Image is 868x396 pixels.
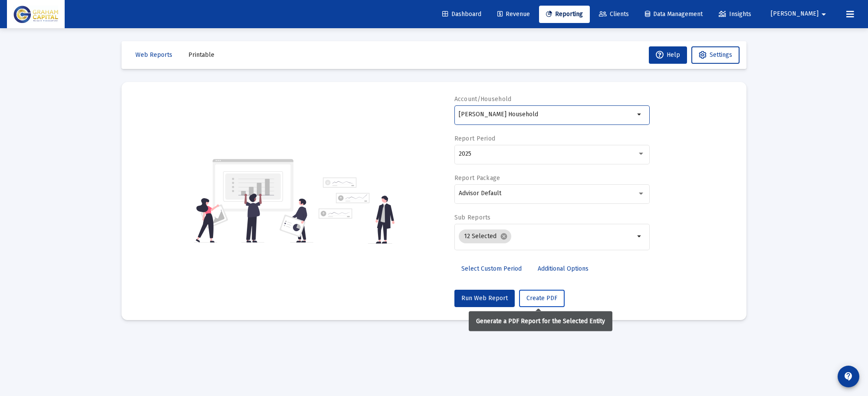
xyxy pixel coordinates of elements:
span: Additional Options [538,265,589,272]
a: Revenue [490,6,537,23]
button: Settings [691,46,740,64]
a: Reporting [539,6,590,23]
label: Sub Reports [454,214,491,221]
span: Reporting [546,10,583,18]
button: Web Reports [128,46,179,64]
span: Create PDF [526,295,557,302]
button: Help [649,46,687,64]
span: Advisor Default [459,190,501,197]
span: Revenue [497,10,530,18]
button: [PERSON_NAME] [760,5,839,23]
label: Account/Household [454,95,512,103]
img: Dashboard [13,6,58,23]
button: Run Web Report [454,290,515,307]
a: Clients [592,6,636,23]
a: Dashboard [435,6,488,23]
mat-chip: 12 Selected [459,229,511,243]
span: Settings [710,51,732,59]
mat-icon: contact_support [843,371,854,382]
img: reporting-alt [319,177,395,244]
button: Printable [181,46,221,64]
button: Create PDF [519,290,565,307]
label: Report Period [454,135,496,142]
input: Search or select an account or household [459,111,635,118]
span: Web Reports [135,51,172,59]
span: Clients [599,10,629,18]
img: reporting [194,158,313,244]
span: [PERSON_NAME] [771,10,819,18]
span: Printable [188,51,214,59]
a: Insights [712,6,758,23]
span: Data Management [645,10,703,18]
span: Select Custom Period [461,265,522,272]
mat-chip-list: Selection [459,228,635,245]
label: Report Package [454,174,500,182]
span: Help [656,51,680,59]
span: Dashboard [442,10,481,18]
span: 2025 [459,150,471,157]
span: Run Web Report [461,295,508,302]
mat-icon: cancel [500,232,508,240]
mat-icon: arrow_drop_down [635,109,645,120]
a: Data Management [638,6,710,23]
span: Insights [719,10,751,18]
mat-icon: arrow_drop_down [635,231,645,242]
mat-icon: arrow_drop_down [819,6,829,23]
